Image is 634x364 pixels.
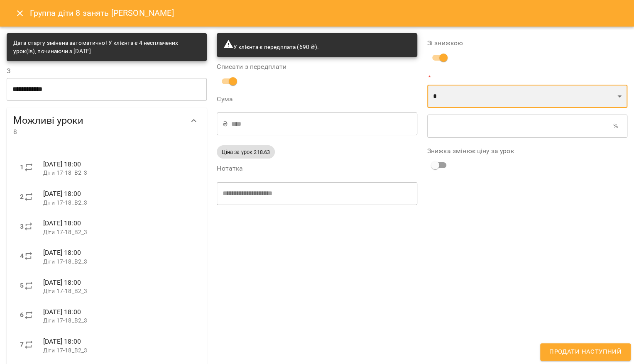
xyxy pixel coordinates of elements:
p: Діти 17-18_B2_3 [43,347,193,355]
p: ₴ [223,119,228,129]
span: [DATE] 18:00 [43,190,81,198]
div: Дата старту змінена автоматично! У клієнта є 4 несплачених урок(ів), починаючи з [DATE] [13,36,200,59]
span: Ціна за урок 218.63 [217,148,275,156]
span: Можливі уроки [13,114,184,127]
label: 2 [20,192,24,202]
p: Діти 17-18_B2_3 [43,317,193,325]
span: [DATE] 18:00 [43,337,81,345]
label: Сума [217,96,417,103]
p: Діти 17-18_B2_3 [43,258,193,266]
label: 6 [20,310,24,320]
label: З [7,68,207,74]
span: У клієнта є передплата (690 ₴). [223,44,319,50]
label: Нотатка [217,165,417,172]
span: [DATE] 18:00 [43,219,81,227]
span: Продати наступний [549,347,622,357]
label: Зі знижкою [427,40,627,46]
label: 3 [20,222,24,232]
h6: Группа діти 8 занять [PERSON_NAME] [30,7,174,20]
button: Close [10,3,30,23]
span: [DATE] 18:00 [43,249,81,257]
p: % [613,121,618,131]
span: [DATE] 18:00 [43,160,81,168]
p: Діти 17-18_B2_3 [43,199,193,207]
p: Діти 17-18_B2_3 [43,228,193,237]
label: Знижка змінює ціну за урок [427,148,627,154]
label: 1 [20,162,24,172]
label: 4 [20,251,24,261]
p: Діти 17-18_B2_3 [43,287,193,296]
button: Продати наступний [540,343,631,361]
button: Show more [184,111,204,131]
p: Діти 17-18_B2_3 [43,169,193,177]
span: [DATE] 18:00 [43,308,81,316]
label: Списати з передплати [217,64,417,70]
span: 8 [13,127,184,137]
label: 5 [20,281,24,291]
span: [DATE] 18:00 [43,278,81,286]
label: 7 [20,340,24,349]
